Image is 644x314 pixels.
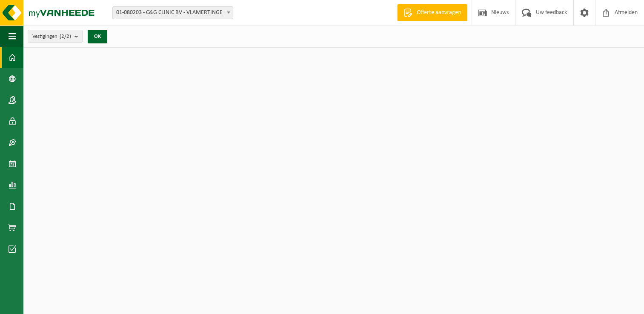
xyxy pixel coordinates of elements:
[397,4,467,21] a: Offerte aanvragen
[4,295,142,314] iframe: chat widget
[113,7,233,19] span: 01-080203 - C&G CLINIC BV - VLAMERTINGE
[88,30,107,43] button: OK
[32,30,71,43] span: Vestigingen
[112,6,233,19] span: 01-080203 - C&G CLINIC BV - VLAMERTINGE
[415,9,463,17] span: Offerte aanvragen
[60,34,71,39] count: (2/2)
[28,30,83,43] button: Vestigingen(2/2)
